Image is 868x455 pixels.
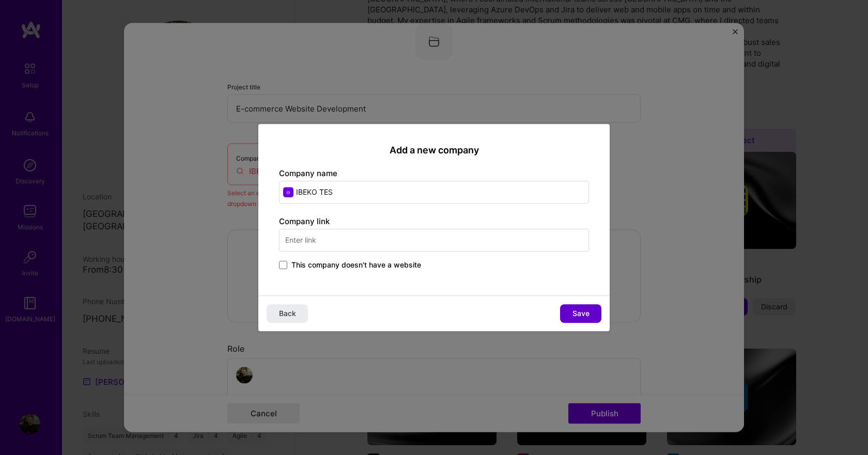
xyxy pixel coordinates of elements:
span: Save [572,308,590,319]
label: Company name [279,168,337,178]
input: Enter name [279,181,589,203]
label: Company link [279,216,330,226]
input: Enter link [279,229,589,252]
h2: Add a new company [279,145,589,156]
span: Back [279,308,296,319]
button: Save [560,304,601,323]
span: This company doesn't have a website [291,260,421,270]
button: Back [267,304,308,323]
